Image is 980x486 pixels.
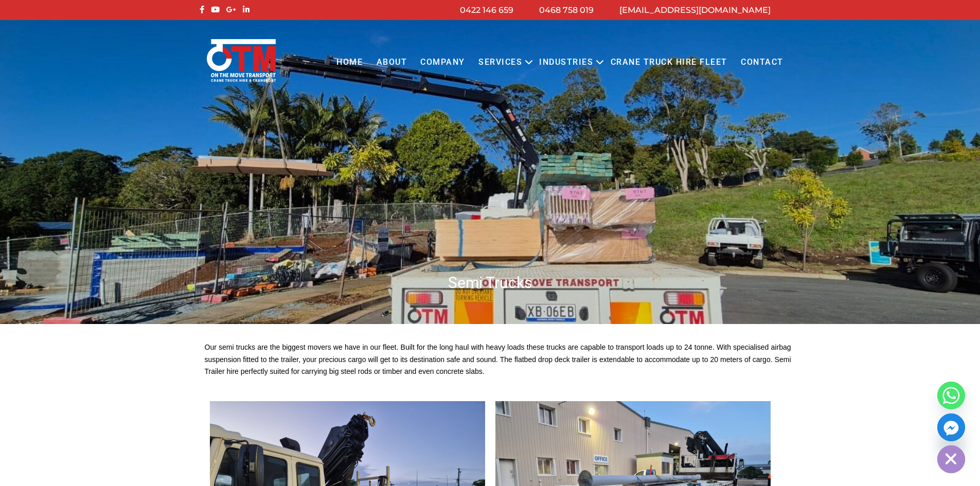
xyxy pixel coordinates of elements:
[603,48,734,77] a: Crane Truck Hire Fleet
[734,48,790,77] a: Contact
[414,48,472,77] a: COMPANY
[369,48,414,77] a: About
[619,5,771,15] a: [EMAIL_ADDRESS][DOMAIN_NAME]
[330,48,369,77] a: Home
[472,48,529,77] a: Services
[937,382,965,409] a: Whatsapp
[460,5,513,15] a: 0422 146 659
[205,341,791,378] p: Our semi trucks are the biggest movers we have in our fleet. Built for the long haul with heavy l...
[532,48,600,77] a: Industries
[205,38,278,83] img: Otmtransport
[937,413,965,441] a: Facebook_Messenger
[197,273,783,293] h1: Semi Trucks
[539,5,594,15] a: 0468 758 019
